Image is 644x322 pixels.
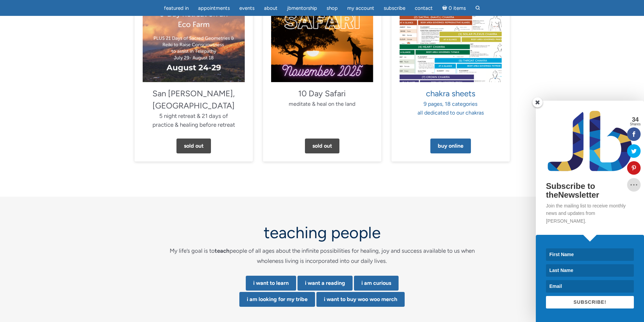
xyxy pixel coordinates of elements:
[287,5,317,11] span: JBMentorship
[573,299,606,305] span: SUBSCRIBE!
[260,2,282,15] a: About
[438,1,470,15] a: Cart0 items
[343,2,378,15] a: My Account
[194,2,234,15] a: Appointments
[167,224,478,242] h2: teaching people
[630,117,641,123] span: 34
[283,2,321,15] a: JBMentorship
[418,109,484,116] span: all dedicated to our chakras
[160,2,193,15] a: featured in
[316,292,405,307] a: i want to buy woo woo merch
[347,5,374,11] span: My Account
[297,276,353,291] a: i want a reading
[305,139,339,153] a: Sold Out
[167,246,478,266] p: My life’s goal is to people of all ages about the infinite possibilities for healing, joy and suc...
[630,123,641,126] span: Shares
[289,101,355,107] span: meditate & heal on the land
[239,292,315,307] a: i am looking for my tribe
[143,88,245,129] p: 5 night retreat & 21 days of practice & healing before retreat
[430,139,471,153] a: Buy Online
[164,5,189,11] span: featured in
[354,276,399,291] a: i am curious
[426,89,475,98] span: chakra sheets
[380,2,409,15] a: Subscribe
[323,2,342,15] a: Shop
[546,280,634,293] input: Email
[546,296,634,308] button: SUBSCRIBE!
[546,264,634,277] input: Last Name
[442,5,449,11] i: Cart
[235,2,259,15] a: Events
[546,248,634,261] input: First Name
[176,139,211,153] a: Sold Out
[327,5,338,11] span: Shop
[546,182,634,200] h2: Subscribe to theNewsletter
[546,202,634,225] p: Join the mailing list to receive monthly news and updates from [PERSON_NAME].
[415,5,433,11] span: Contact
[298,89,346,98] span: 10 Day Safari
[411,2,437,15] a: Contact
[215,247,230,254] strong: teach
[152,89,235,110] span: San [PERSON_NAME], [GEOGRAPHIC_DATA]
[239,5,255,11] span: Events
[198,5,230,11] span: Appointments
[384,5,405,11] span: Subscribe
[449,6,466,11] span: 0 items
[424,101,477,107] span: 9 pages, 18 categories
[264,5,278,11] span: About
[246,276,296,291] a: i want to learn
